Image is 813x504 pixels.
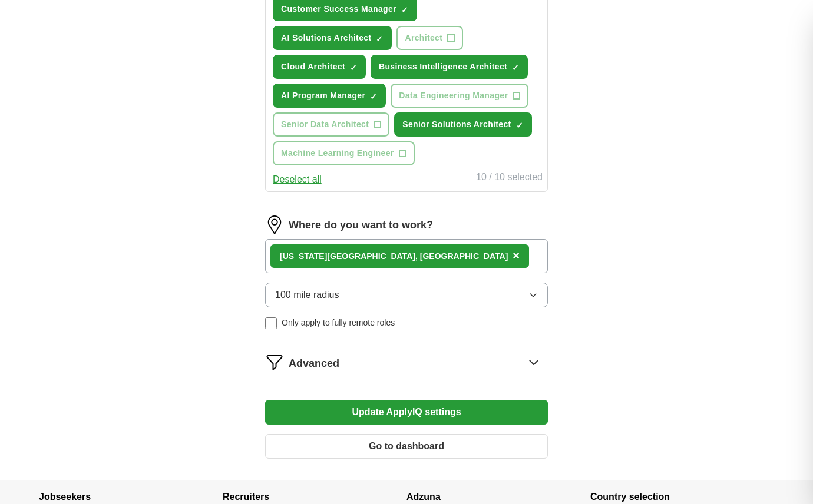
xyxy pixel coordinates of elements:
[516,121,523,130] span: ✓
[273,55,366,79] button: Cloud Architect✓
[402,118,511,131] span: Senior Solutions Architect
[281,89,365,102] span: AI Program Manager
[273,26,392,50] button: AI Solutions Architect✓
[399,89,508,102] span: Data Engineering Manager
[371,55,528,79] button: Business Intelligence Architect✓
[280,250,508,263] div: [US_STATE][GEOGRAPHIC_DATA], [GEOGRAPHIC_DATA]
[281,118,369,131] span: Senior Data Architect
[273,84,386,108] button: AI Program Manager✓
[396,26,463,50] button: Architect
[265,317,277,329] input: Only apply to fully remote roles
[273,112,389,137] button: Senior Data Architect
[391,84,528,108] button: Data Engineering Manager
[476,170,543,187] div: 10 / 10 selected
[273,141,415,165] button: Machine Learning Engineer
[513,247,520,265] button: ×
[350,63,357,72] span: ✓
[376,34,383,44] span: ✓
[273,173,322,187] button: Deselect all
[379,61,507,73] span: Business Intelligence Architect
[282,317,395,329] span: Only apply to fully remote roles
[513,249,520,262] span: ×
[281,61,345,73] span: Cloud Architect
[275,288,339,302] span: 100 mile radius
[281,147,394,160] span: Machine Learning Engineer
[512,63,519,72] span: ✓
[281,3,396,15] span: Customer Success Manager
[394,112,531,137] button: Senior Solutions Architect✓
[265,353,284,372] img: filter
[370,92,377,101] span: ✓
[405,32,442,44] span: Architect
[289,356,339,372] span: Advanced
[265,215,284,234] img: location.png
[265,283,548,307] button: 100 mile radius
[265,400,548,425] button: Update ApplyIQ settings
[401,5,408,15] span: ✓
[289,217,433,233] label: Where do you want to work?
[281,32,371,44] span: AI Solutions Architect
[265,434,548,459] button: Go to dashboard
